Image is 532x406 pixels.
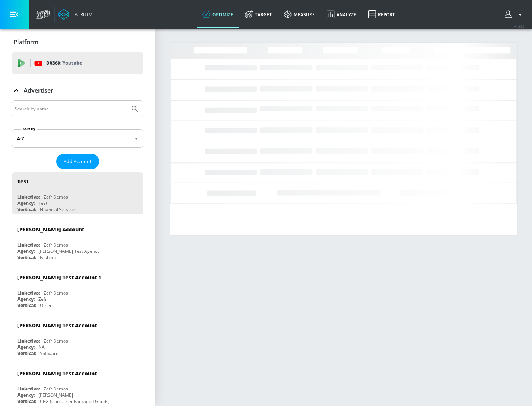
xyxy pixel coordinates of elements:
div: Financial Services [40,206,76,213]
div: Linked as: [17,338,40,344]
a: Target [239,1,278,28]
div: [PERSON_NAME] Test Account [17,370,97,377]
div: Agency: [17,248,35,254]
div: Linked as: [17,242,40,248]
a: measure [278,1,321,28]
div: Vertical: [17,398,36,405]
button: Add Account [56,154,99,169]
a: Report [362,1,401,28]
div: CPG (Consumer Packaged Goods) [40,398,110,405]
div: [PERSON_NAME] Account [17,226,84,233]
p: Advertiser [24,86,53,94]
div: Linked as: [17,290,40,296]
div: Agency: [17,344,35,350]
div: [PERSON_NAME] Test Account 1Linked as:Zefr DemosAgency:ZefrVertical:Other [12,268,143,310]
div: Zefr [38,296,47,302]
a: Atrium [58,9,93,20]
div: [PERSON_NAME] Test AccountLinked as:Zefr DemosAgency:NAVertical:Software [12,316,143,358]
div: Agency: [17,392,35,398]
div: TestLinked as:Zefr DemosAgency:TestVertical:Financial Services [12,172,143,214]
div: Vertical: [17,302,36,309]
div: Test [17,178,28,185]
div: [PERSON_NAME] AccountLinked as:Zefr DemosAgency:[PERSON_NAME] Test AgencyVertical:Fashion [12,220,143,262]
div: Fashion [40,254,56,261]
div: [PERSON_NAME] Test Account 1 [17,274,101,281]
label: Sort By [21,127,37,131]
div: Platform [12,32,143,52]
p: DV360: [46,59,82,67]
div: A-Z [12,129,143,148]
div: Test [38,200,47,206]
p: Platform [14,38,38,46]
span: v 4.25.2 [514,24,525,28]
div: Agency: [17,200,35,206]
span: Add Account [64,157,92,166]
div: Zefr Demos [44,386,68,392]
div: Other [40,302,52,309]
div: Zefr Demos [44,242,68,248]
div: NA [38,344,45,350]
div: Agency: [17,296,35,302]
div: Vertical: [17,206,36,213]
div: Atrium [72,11,93,18]
div: Linked as: [17,194,40,200]
a: Analyze [321,1,362,28]
div: Vertical: [17,350,36,357]
div: Zefr Demos [44,338,68,344]
div: [PERSON_NAME] Test Agency [38,248,99,254]
div: [PERSON_NAME] Test Account [17,322,97,329]
p: Youtube [62,59,82,67]
input: Search by name [15,104,127,114]
div: Advertiser [12,80,143,101]
a: optimize [197,1,239,28]
div: Vertical: [17,254,36,261]
div: [PERSON_NAME] [38,392,73,398]
div: Zefr Demos [44,290,68,296]
div: Software [40,350,58,357]
div: Linked as: [17,386,40,392]
div: Zefr Demos [44,194,68,200]
div: DV360: Youtube [12,52,143,74]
